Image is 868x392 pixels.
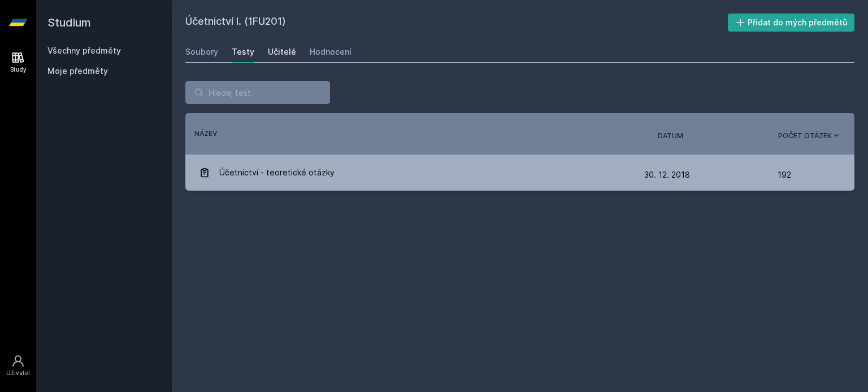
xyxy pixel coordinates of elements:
[778,131,841,141] button: Počet otázek
[232,41,254,63] a: Testy
[194,129,217,139] button: Název
[47,46,121,55] a: Všechny předměty
[658,131,683,141] button: Datum
[310,41,351,63] a: Hodnocení
[778,164,791,186] span: 192
[185,14,728,32] h2: Účetnictví I. (1FU201)
[232,46,254,58] div: Testy
[185,155,854,191] a: Účetnictví - teoretické otázky 30. 12. 2018 192
[644,170,690,179] span: 30. 12. 2018
[310,46,351,58] div: Hodnocení
[185,46,218,58] div: Soubory
[268,46,296,58] div: Učitelé
[6,369,30,377] div: Uživatel
[219,161,335,184] span: Účetnictví - teoretické otázky
[10,65,27,74] div: Study
[185,81,330,104] input: Hledej test
[778,131,832,141] span: Počet otázek
[2,349,34,383] a: Uživatel
[268,41,296,63] a: Učitelé
[728,14,855,32] button: Přidat do mých předmětů
[2,45,34,80] a: Study
[185,41,218,63] a: Soubory
[47,65,108,77] span: Moje předměty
